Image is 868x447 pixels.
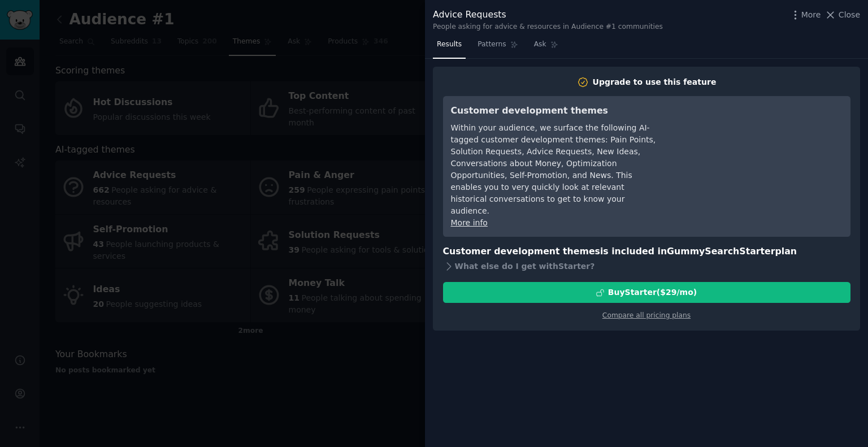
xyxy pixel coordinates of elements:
[451,122,657,217] div: Within your audience, we surface the following AI-tagged customer development themes: Pain Points...
[789,9,821,21] button: More
[602,311,691,319] a: Compare all pricing plans
[451,104,657,118] h3: Customer development themes
[443,258,850,274] div: What else do I get with Starter ?
[824,9,860,21] button: Close
[443,282,850,303] button: BuyStarter($29/mo)
[608,287,697,298] div: Buy Starter ($ 29 /mo )
[437,40,462,50] span: Results
[839,9,860,21] span: Close
[433,36,466,59] a: Results
[433,22,663,32] div: People asking for advice & resources in Audience #1 communities
[801,9,821,21] span: More
[474,36,522,59] a: Patterns
[451,218,488,227] a: More info
[433,8,663,22] div: Advice Requests
[534,40,546,50] span: Ask
[443,245,850,259] h3: Customer development themes is included in plan
[478,40,506,50] span: Patterns
[593,76,717,88] div: Upgrade to use this feature
[667,246,775,257] span: GummySearch Starter
[530,36,562,59] a: Ask
[673,104,843,189] iframe: YouTube video player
